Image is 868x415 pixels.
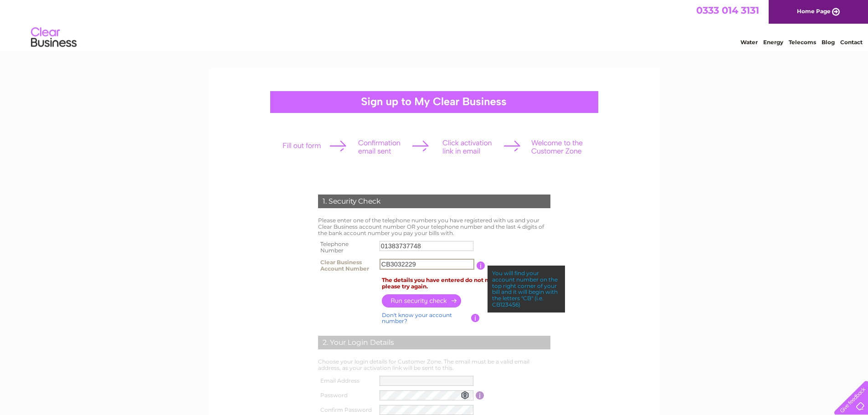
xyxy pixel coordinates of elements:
[316,374,378,388] th: Email Address
[318,195,550,208] div: 1. Security Check
[219,5,650,44] div: Clear Business is a trading name of Verastar Limited (registered in [GEOGRAPHIC_DATA] No. 3667643...
[316,256,377,275] th: Clear Business Account Number
[316,388,378,403] th: Password
[471,314,480,322] input: Information
[318,336,550,349] div: 2. Your Login Details
[789,39,816,46] a: Telecoms
[763,39,783,46] a: Energy
[316,238,377,256] th: Telephone Number
[316,356,553,374] td: Choose your login details for Customer Zone. The email must be a valid email address, as your act...
[31,24,77,51] img: logo.png
[477,261,485,270] input: Information
[476,391,484,400] input: Information
[382,312,452,325] a: Don't know your account number?
[822,39,835,46] a: Blog
[696,5,759,16] a: 0333 014 3131
[380,275,553,292] td: The details you have entered do not match our records, please try again.
[740,39,758,46] a: Water
[316,215,553,238] td: Please enter one of the telephone numbers you have registered with us and your Clear Business acc...
[840,39,863,46] a: Contact
[488,266,565,313] div: You will find your account number on the top right corner of your bill and it will begin with the...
